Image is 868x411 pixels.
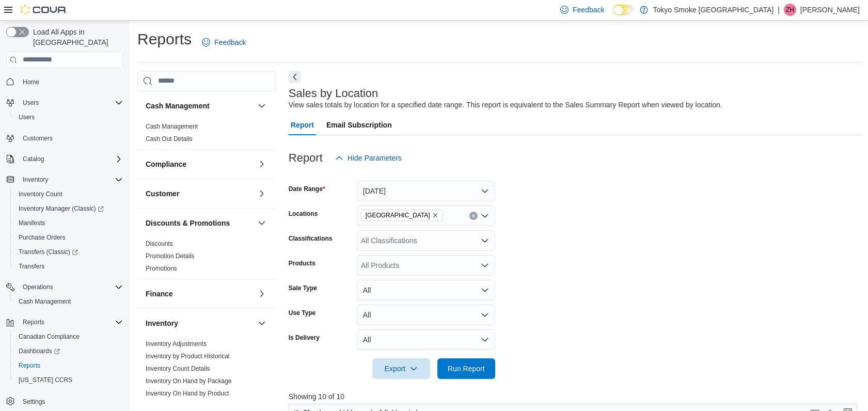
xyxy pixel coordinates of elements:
[326,115,392,135] span: Email Subscription
[23,155,44,163] span: Catalog
[19,248,78,256] span: Transfers (Classic)
[800,4,860,16] p: [PERSON_NAME]
[146,101,210,111] h3: Cash Management
[19,75,123,88] span: Home
[10,294,127,309] button: Cash Management
[146,252,195,260] span: Promotion Details
[19,153,48,165] button: Catalog
[137,120,276,149] div: Cash Management
[19,347,60,355] span: Dashboards
[653,4,774,16] p: Tokyo Smoke [GEOGRAPHIC_DATA]
[2,280,127,294] button: Operations
[2,74,127,89] button: Home
[481,261,489,270] button: Open list of options
[214,37,246,48] span: Feedback
[146,123,198,130] a: Cash Management
[19,173,123,186] span: Inventory
[146,218,230,228] h3: Discounts & Promotions
[2,131,127,146] button: Customers
[146,318,178,328] h3: Inventory
[10,245,127,259] a: Transfers (Classic)
[19,394,123,407] span: Settings
[289,152,323,164] h3: Report
[14,260,49,273] a: Transfers
[289,185,325,193] label: Date Range
[366,210,430,220] span: [GEOGRAPHIC_DATA]
[19,396,49,408] a: Settings
[2,172,127,187] button: Inventory
[146,264,177,273] span: Promotions
[23,318,44,326] span: Reports
[146,289,173,299] h3: Finance
[146,352,230,360] span: Inventory by Product Historical
[291,115,314,135] span: Report
[289,87,378,100] h3: Sales by Location
[146,135,193,143] a: Cash Out Details
[256,187,268,200] button: Customer
[146,390,229,397] a: Inventory On Hand by Product
[14,246,82,258] a: Transfers (Classic)
[256,317,268,329] button: Inventory
[613,15,613,16] span: Dark Mode
[14,217,49,229] a: Manifests
[19,376,72,384] span: [US_STATE] CCRS
[573,5,604,15] span: Feedback
[14,359,44,372] a: Reports
[2,152,127,166] button: Catalog
[14,359,123,372] span: Reports
[146,389,229,398] span: Inventory On Hand by Product
[14,260,123,273] span: Transfers
[10,110,127,124] button: Users
[2,315,127,329] button: Reports
[10,187,127,201] button: Inventory Count
[146,218,254,228] button: Discounts & Promotions
[146,365,210,373] span: Inventory Count Details
[289,334,320,342] label: Is Delivery
[19,173,52,186] button: Inventory
[432,212,438,218] button: Remove Manitoba from selection in this group
[778,4,780,16] p: |
[23,176,48,184] span: Inventory
[14,374,123,386] span: Washington CCRS
[23,283,53,291] span: Operations
[10,344,127,358] a: Dashboards
[19,316,49,328] button: Reports
[19,361,40,370] span: Reports
[14,330,123,343] span: Canadian Compliance
[146,240,173,248] span: Discounts
[10,329,127,344] button: Canadian Compliance
[146,252,195,260] a: Promotion Details
[289,391,863,402] p: Showing 10 of 10
[137,238,276,279] div: Discounts & Promotions
[357,305,495,325] button: All
[14,188,123,200] span: Inventory Count
[256,100,268,112] button: Cash Management
[256,288,268,300] button: Finance
[146,188,254,199] button: Customer
[146,340,207,348] span: Inventory Adjustments
[481,236,489,245] button: Open list of options
[357,280,495,301] button: All
[10,230,127,245] button: Purchase Orders
[29,27,123,48] span: Load All Apps in [GEOGRAPHIC_DATA]
[146,159,186,169] h3: Compliance
[14,374,76,386] a: [US_STATE] CCRS
[289,210,318,218] label: Locations
[146,340,207,347] a: Inventory Adjustments
[21,5,67,15] img: Cova
[14,246,123,258] span: Transfers (Classic)
[378,358,424,379] span: Export
[146,353,230,360] a: Inventory by Product Historical
[361,210,443,221] span: Manitoba
[23,134,53,143] span: Customers
[256,158,268,170] button: Compliance
[10,201,127,216] a: Inventory Manager (Classic)
[784,4,796,16] div: Zoe Hyndman
[14,345,123,357] span: Dashboards
[19,333,80,341] span: Canadian Compliance
[437,358,495,379] button: Run Report
[2,393,127,408] button: Settings
[331,148,406,168] button: Hide Parameters
[14,295,75,308] a: Cash Management
[19,297,71,306] span: Cash Management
